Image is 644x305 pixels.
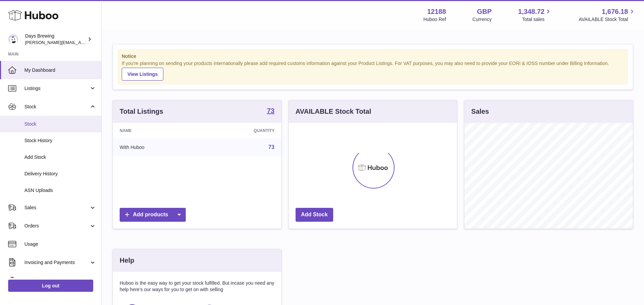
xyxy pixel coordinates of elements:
[24,137,96,144] span: Stock History
[113,138,202,156] td: With Huboo
[122,53,624,60] strong: Notice
[24,104,89,110] span: Stock
[268,144,275,150] a: 73
[8,280,93,292] a: Log out
[24,241,96,247] span: Usage
[122,60,624,81] div: If you're planning on sending your products internationally please add required customs informati...
[296,208,333,222] a: Add Stock
[122,68,163,81] a: View Listings
[24,204,89,211] span: Sales
[24,154,96,160] span: Add Stock
[25,40,136,45] span: [PERSON_NAME][EMAIL_ADDRESS][DOMAIN_NAME]
[427,7,446,16] strong: 12188
[202,123,281,138] th: Quantity
[518,7,552,23] a: 1,348.72 Total sales
[25,33,86,46] div: Days Brewing
[267,107,274,114] strong: 73
[522,16,552,23] span: Total sales
[120,107,163,116] h3: Total Listings
[602,7,628,16] span: 1,676.18
[120,208,186,222] a: Add products
[120,280,275,293] p: Huboo is the easy way to get your stock fulfilled. But incase you need any help here's our ways f...
[24,223,89,229] span: Orders
[24,278,96,284] span: Cases
[579,7,636,23] a: 1,676.18 AVAILABLE Stock Total
[24,67,96,73] span: My Dashboard
[8,34,18,44] img: greg@daysbrewing.com
[423,16,446,23] div: Huboo Ref
[24,85,89,92] span: Listings
[471,107,489,116] h3: Sales
[24,259,89,266] span: Invoicing and Payments
[24,121,96,127] span: Stock
[24,171,96,177] span: Delivery History
[579,16,636,23] span: AVAILABLE Stock Total
[113,123,202,138] th: Name
[120,256,134,265] h3: Help
[477,7,491,16] strong: GBP
[472,16,492,23] div: Currency
[518,7,545,16] span: 1,348.72
[24,187,96,194] span: ASN Uploads
[267,107,274,115] a: 73
[296,107,371,116] h3: AVAILABLE Stock Total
